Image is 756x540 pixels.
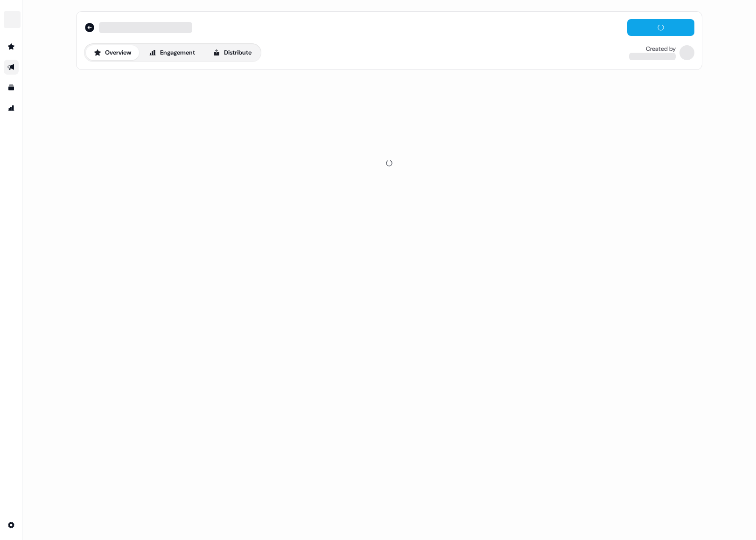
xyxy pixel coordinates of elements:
[4,518,19,533] a: Go to integrations
[4,80,19,95] a: Go to templates
[646,45,676,53] div: Created by
[4,101,19,116] a: Go to attribution
[4,39,19,54] a: Go to prospects
[86,45,139,60] button: Overview
[4,60,19,75] a: Go to outbound experience
[205,45,259,60] button: Distribute
[141,45,203,60] button: Engagement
